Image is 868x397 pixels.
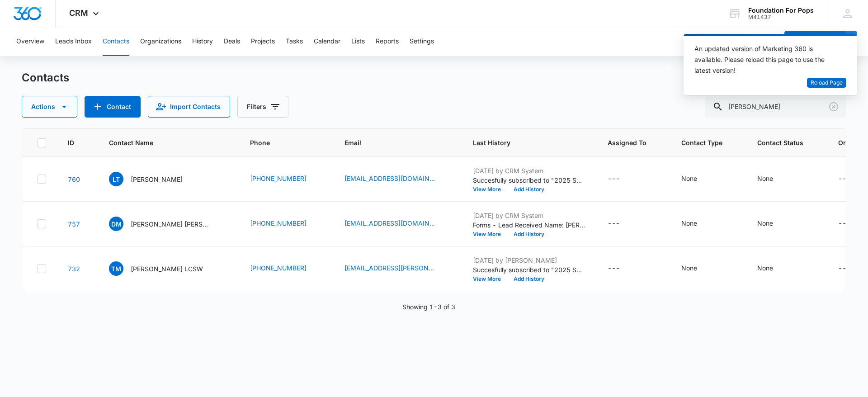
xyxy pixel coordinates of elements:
button: Reload Page [807,78,846,88]
button: Filters [237,96,288,118]
div: --- [608,263,620,274]
div: Assigned To - - Select to Edit Field [608,263,636,274]
div: account id [748,14,814,20]
p: [DATE] by CRM System [473,211,586,220]
button: Deals [224,27,240,56]
p: [DATE] by CRM System [473,166,586,175]
button: Leads Inbox [55,27,92,56]
button: Actions [22,96,77,118]
div: account name [748,7,814,14]
span: LT [109,172,123,186]
span: Contact Type [681,138,722,147]
div: --- [608,218,620,229]
div: Organization - - Select to Edit Field [838,263,867,274]
div: Organization - - Select to Edit Field [838,174,867,184]
a: [EMAIL_ADDRESS][DOMAIN_NAME] [344,218,435,228]
div: None [681,263,697,273]
button: Contacts [103,27,129,56]
span: Phone [250,138,310,147]
button: Clear [826,99,841,114]
a: Navigate to contact details page for Dwight Maurice Baker [68,220,80,228]
div: Assigned To - - Select to Edit Field [608,218,636,229]
div: Contact Type - None - Select to Edit Field [681,174,713,184]
p: Forms - Lead Received Name: [PERSON_NAME] [PERSON_NAME] Email: [EMAIL_ADDRESS][DOMAIN_NAME] Phone... [473,220,586,230]
button: View More [473,232,507,237]
span: DM [109,217,123,231]
div: None [757,218,773,228]
div: Contact Status - None - Select to Edit Field [757,218,789,229]
p: [PERSON_NAME] [PERSON_NAME] [131,219,212,229]
a: [PHONE_NUMBER] [250,174,307,183]
p: [DATE] by [PERSON_NAME] [473,255,586,265]
a: Navigate to contact details page for Thasha Murphy LCSW [68,265,80,273]
div: --- [838,174,850,184]
button: Import Contacts [148,96,230,118]
button: Projects [251,27,275,56]
div: Contact Name - Thasha Murphy LCSW - Select to Edit Field [109,261,219,276]
span: Assigned To [608,138,646,147]
button: Add Contact [784,31,845,52]
div: None [757,263,773,273]
span: Contact Status [757,138,803,147]
a: [PHONE_NUMBER] [250,218,307,228]
div: None [681,218,697,228]
a: [EMAIL_ADDRESS][DOMAIN_NAME] [344,174,435,183]
h1: Contacts [22,71,69,85]
div: Contact Name - Dwight Maurice Baker - Select to Edit Field [109,217,228,231]
div: Contact Type - None - Select to Edit Field [681,263,713,274]
button: View More [473,276,507,282]
div: Email - hasnoideahowtouseit@gmail.com - Select to Edit Field [344,174,451,184]
p: [PERSON_NAME] LCSW [131,264,203,274]
div: Contact Status - None - Select to Edit Field [757,174,789,184]
div: --- [838,263,850,274]
span: ID [68,138,74,147]
input: Search Contacts [705,96,846,118]
button: Add History [507,187,551,192]
div: Contact Type - None - Select to Edit Field [681,218,713,229]
p: Succesfully subscribed to "2025 Swing For Change List". [473,175,586,185]
div: Phone - (313) 576-1585 - Select to Edit Field [250,263,323,274]
p: [PERSON_NAME] [131,175,183,184]
div: --- [608,174,620,184]
button: Organizations [140,27,181,56]
span: CRM [69,8,88,18]
div: None [681,174,697,183]
div: Email - bakerdwight59@gmail.com - Select to Edit Field [344,218,451,229]
div: Contact Name - Leonard Turchan - Select to Edit Field [109,172,199,186]
div: Assigned To - - Select to Edit Field [608,174,636,184]
div: Phone - (313) 655-1055 - Select to Edit Field [250,218,323,229]
div: --- [838,218,850,229]
button: Settings [410,27,434,56]
button: Calendar [314,27,340,56]
button: Add Contact [85,96,141,118]
button: Overview [16,27,44,56]
p: Showing 1-3 of 3 [402,302,455,312]
span: Contact Name [109,138,215,147]
button: Lists [351,27,365,56]
div: An updated version of Marketing 360 is available. Please reload this page to use the latest version! [694,43,835,76]
button: Tasks [286,27,303,56]
button: Reports [376,27,399,56]
button: Add History [507,232,551,237]
a: [EMAIL_ADDRESS][PERSON_NAME][DOMAIN_NAME] [344,263,435,273]
p: Succesfully subscribed to "2025 Swing For Change List". [473,265,586,274]
div: Organization - - Select to Edit Field [838,218,867,229]
span: Reload Page [811,79,843,87]
span: TM [109,261,123,276]
div: None [757,174,773,183]
a: Navigate to contact details page for Leonard Turchan [68,175,80,183]
button: History [192,27,213,56]
button: Add History [507,276,551,282]
div: Contact Status - None - Select to Edit Field [757,263,789,274]
div: Phone - (248) 721-7178 - Select to Edit Field [250,174,323,184]
span: Last History [473,138,573,147]
button: View More [473,187,507,192]
span: Email [344,138,438,147]
a: [PHONE_NUMBER] [250,263,307,273]
div: Email - thasha.murphy@va.gov - Select to Edit Field [344,263,451,274]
